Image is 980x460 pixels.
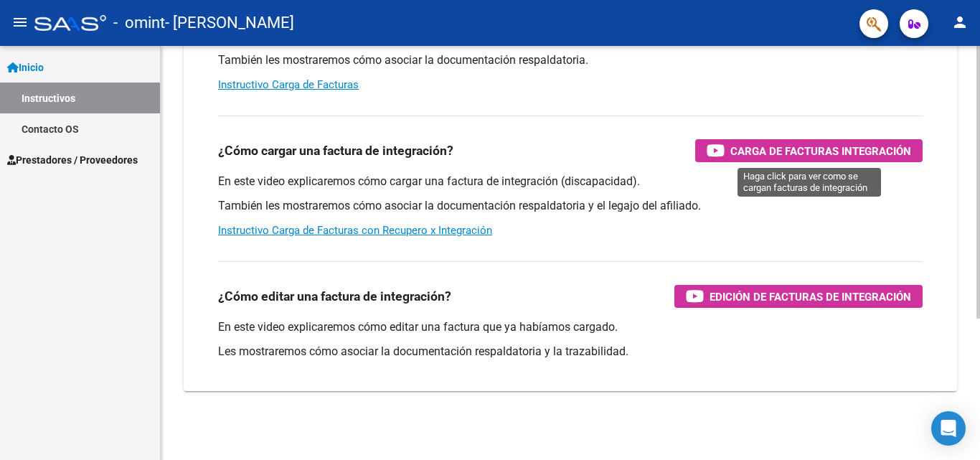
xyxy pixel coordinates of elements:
a: Instructivo Carga de Facturas [218,78,359,91]
h3: ¿Cómo editar una factura de integración? [218,286,451,306]
span: Carga de Facturas Integración [730,142,911,160]
button: Carga de Facturas Integración [695,139,923,162]
span: Edición de Facturas de integración [710,288,911,306]
button: Edición de Facturas de integración [674,285,923,308]
span: Inicio [7,60,44,75]
p: En este video explicaremos cómo editar una factura que ya habíamos cargado. [218,319,923,335]
h3: ¿Cómo cargar una factura de integración? [218,141,453,161]
p: Les mostraremos cómo asociar la documentación respaldatoria y la trazabilidad. [218,344,923,360]
a: Instructivo Carga de Facturas con Recupero x Integración [218,224,492,237]
p: También les mostraremos cómo asociar la documentación respaldatoria y el legajo del afiliado. [218,198,923,214]
span: - [PERSON_NAME] [165,7,294,39]
span: Prestadores / Proveedores [7,152,138,168]
mat-icon: person [951,14,969,31]
div: Open Intercom Messenger [931,411,966,446]
span: - omint [113,7,165,39]
p: En este video explicaremos cómo cargar una factura de integración (discapacidad). [218,174,923,189]
mat-icon: menu [11,14,29,31]
p: También les mostraremos cómo asociar la documentación respaldatoria. [218,52,923,68]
